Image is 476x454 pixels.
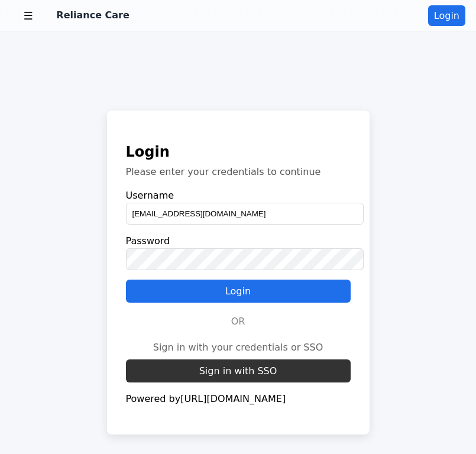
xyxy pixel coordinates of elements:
p: Powered by [URL][DOMAIN_NAME] [126,392,351,406]
p: Please enter your credentials to continue [126,165,351,179]
label: Username [126,190,174,201]
div: Reliance Care [56,8,129,22]
button: Login [428,5,465,26]
label: Password [126,235,170,247]
h2: Login [126,141,351,163]
button: Login [126,280,351,303]
p: Sign in with your credentials or SSO [126,340,351,355]
div: OR [126,314,351,329]
button: Sign in with SSO [126,359,351,382]
button: Open mobile menu [11,3,46,28]
input: Enter username [126,203,364,225]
